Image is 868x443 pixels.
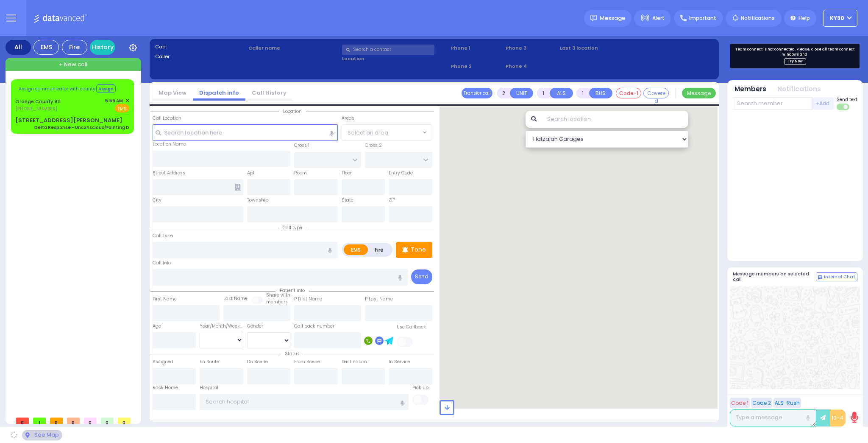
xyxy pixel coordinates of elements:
[33,40,59,55] div: EMS
[818,275,822,280] img: comment-alt.png
[247,197,268,204] label: Township
[412,384,428,391] label: Pick up
[689,14,716,22] span: Important
[590,15,597,21] img: message.svg
[342,115,354,122] label: Areas
[235,184,241,191] span: Other building occupants
[451,63,503,70] span: Phone 2
[542,111,688,128] input: Search location
[19,86,95,92] span: Assign communicator with county
[118,418,131,424] span: 0
[34,124,129,131] div: Delta Response - Unconscious/Fainting D
[600,14,625,22] span: Message
[266,292,290,298] small: Share with
[153,170,185,177] label: Street Address
[105,98,123,104] span: 5:56 AM
[153,323,161,330] label: Age
[730,398,750,408] button: Code 1
[153,124,338,140] input: Search location here
[125,97,129,104] span: ✕
[62,40,87,55] div: Fire
[751,398,772,408] button: Code 2
[200,359,219,365] label: En Route
[22,430,62,440] div: See map
[279,108,306,115] span: Location
[837,103,850,111] label: Turn off text
[153,260,171,266] label: Call Info
[281,350,304,357] span: Status
[90,40,115,55] a: History
[153,296,177,303] label: First Name
[247,359,268,365] label: On Scene
[59,60,87,69] span: + New call
[389,359,410,365] label: In Service
[342,45,434,55] input: Search a contact
[506,45,557,52] span: Phone 3
[397,324,426,331] label: Use Callback
[84,418,97,424] span: 0
[33,13,90,23] img: Logo
[153,359,173,365] label: Assigned
[741,14,775,22] span: Notifications
[155,53,246,60] label: Caller:
[411,269,432,284] button: Send
[784,58,806,65] a: Try Now
[550,88,573,98] button: ALS
[389,170,413,177] label: Entry Code
[200,384,218,391] label: Hospital
[589,88,612,98] button: BUS
[389,197,395,204] label: ZIP
[451,45,503,52] span: Phone 1
[342,359,367,365] label: Destination
[824,274,855,280] span: Internal Chat
[153,233,173,239] label: Call Type
[365,296,393,303] label: P Last Name
[247,323,263,330] label: Gender
[67,418,80,424] span: 0
[33,418,46,424] span: 1
[462,88,492,98] button: Transfer call
[342,55,448,62] label: Location
[101,418,114,424] span: 0
[223,295,248,302] label: Last Name
[193,89,245,97] a: Dispatch info
[15,105,57,112] span: [PHONE_NUMBER]
[682,88,716,98] button: Message
[153,384,178,391] label: Back Home
[6,40,31,55] div: All
[823,10,857,27] button: KY30
[294,359,320,365] label: From Scene
[367,244,391,255] label: Fire
[153,141,186,148] label: Location Name
[153,197,161,204] label: City
[643,88,669,98] button: Covered
[652,14,665,22] span: Alert
[50,418,63,424] span: 0
[733,271,816,282] h5: Message members on selected call
[506,63,557,70] span: Phone 4
[152,89,193,97] a: Map View
[15,116,122,125] div: [STREET_ADDRESS][PERSON_NAME]
[15,98,61,105] a: Orange County 911
[733,97,812,110] input: Search member
[278,224,306,231] span: Call type
[816,272,857,282] button: Internal Chat
[798,14,810,22] span: Help
[294,170,307,177] label: Room
[266,299,288,305] span: members
[616,88,641,98] button: Code-1
[245,89,293,97] a: Call History
[294,323,334,330] label: Call back number
[560,45,637,52] label: Last 3 location
[344,244,368,255] label: EMS
[294,296,322,303] label: P First Name
[734,84,766,94] button: Members
[200,394,409,410] input: Search hospital
[777,84,821,94] button: Notifications
[342,197,353,204] label: State
[348,129,388,137] span: Select an area
[16,418,29,424] span: 0
[837,96,857,103] span: Send text
[342,170,352,177] label: Floor
[96,84,116,93] button: Assign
